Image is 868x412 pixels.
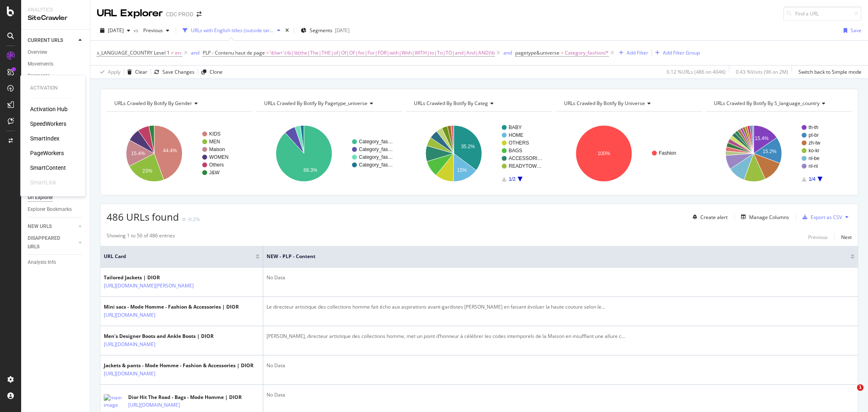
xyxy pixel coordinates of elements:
text: nl-nl [809,163,818,169]
div: Add Filter [627,49,648,56]
text: 100% [597,151,610,156]
button: Export as CSV [799,210,842,224]
div: No Data [267,362,855,369]
h4: URLs Crawled By Botify By pagetype_universe [262,97,395,110]
div: Analysis Info [28,258,56,267]
span: s_LANGUAGE_COUNTRY Level 1 [97,49,170,56]
text: Category_fas… [359,154,393,160]
div: Save [851,27,861,34]
text: 1/4 [809,176,816,182]
div: Showing 1 to 50 of 486 entries [107,232,175,242]
text: MEN [209,139,220,145]
div: URL Explorer [97,7,163,20]
div: SpeedWorkers [30,120,66,128]
text: BAGS [509,148,522,153]
span: = [561,49,564,56]
text: 15.4% [131,151,145,156]
button: [DATE] [97,24,133,37]
div: Switch back to Simple mode [798,68,861,75]
div: Clear [135,68,147,75]
button: Clone [198,66,223,79]
div: No Data [267,391,855,399]
svg: A chart. [107,118,251,189]
span: PLP - Contenu haut de page [203,49,265,56]
svg: A chart. [406,118,551,189]
text: BABY [509,125,522,130]
span: 486 URLs found [107,210,179,224]
span: NEW - PLP - Content [267,253,838,260]
button: Save [840,24,861,37]
div: [DATE] [335,27,350,34]
text: Others [209,162,224,168]
span: URLs Crawled By Botify By s_language_country [714,100,820,107]
text: 88.3% [304,167,317,173]
button: Create alert [689,210,728,224]
span: en- [175,47,182,59]
text: nl-be [809,156,820,161]
div: Overview [28,48,47,57]
a: SmartIndex [30,135,59,143]
text: 35.2% [461,144,475,149]
text: Category_fas… [359,162,393,168]
a: [URL][DOMAIN_NAME] [104,311,155,319]
text: 15.4% [755,136,769,141]
div: SmartContent [30,164,66,172]
span: URLs Crawled By Botify By gender [114,100,192,107]
button: Previous [140,24,173,37]
span: 1 [857,384,864,391]
div: Export as CSV [811,214,842,221]
button: Save Changes [151,66,195,79]
span: URLs Crawled By Botify By categ [414,100,488,107]
span: Category_fashion/* [565,47,609,59]
span: vs [133,27,140,34]
div: Jackets & pants - Mode Homme - Fashion & Accessories | DIOR [104,362,254,369]
div: A chart. [706,118,851,189]
div: Movements [28,60,53,68]
text: Category_fas… [359,139,393,145]
button: Switch back to Simple mode [795,66,861,79]
div: Dior Hit The Road - Bags - Mode Homme | DIOR [128,394,242,401]
div: arrow-right-arrow-left [197,11,201,17]
a: [URL][DOMAIN_NAME] [104,340,155,348]
div: CDC PROD [166,10,193,18]
a: Overview [28,48,84,57]
button: Manage Columns [738,212,789,222]
span: ≠ [171,49,174,56]
div: Segments [28,72,50,80]
text: ACCESSORI… [509,156,542,161]
input: Find a URL [783,7,861,21]
text: Maison [209,147,225,152]
div: Create alert [700,214,728,221]
a: Activation Hub [30,105,68,114]
text: Category_fas… [359,147,393,152]
div: Add Filter Group [663,49,700,56]
span: URL Card [104,253,254,260]
h4: URLs Crawled By Botify By universe [562,97,695,110]
h4: URLs Crawled By Botify By gender [113,97,245,110]
span: URLs Crawled By Botify By universe [564,100,645,107]
div: NEW URLS [28,222,52,231]
a: [URL][DOMAIN_NAME][PERSON_NAME] [104,282,194,290]
button: Add Filter Group [652,48,700,58]
svg: A chart. [556,118,701,189]
button: URLs with English titles (outside target country) [179,24,284,37]
span: Segments [310,27,332,34]
text: 15% [457,167,467,173]
span: 2025 Sep. 5th [108,27,124,34]
div: DISAPPEARED URLS [28,234,69,251]
div: Activation [30,85,76,92]
div: URLs with English titles (outside target country) [191,27,274,34]
text: READYTOW… [509,163,542,169]
text: OTHERS [509,140,529,146]
a: CURRENT URLS [28,36,76,45]
div: Previous [808,234,828,241]
text: HOME [509,132,523,138]
button: Add Filter [616,48,648,58]
text: KIDS [209,131,221,137]
div: Analytics [28,7,83,13]
button: Apply [97,66,120,79]
div: Apply [108,68,120,75]
svg: A chart. [256,118,401,189]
